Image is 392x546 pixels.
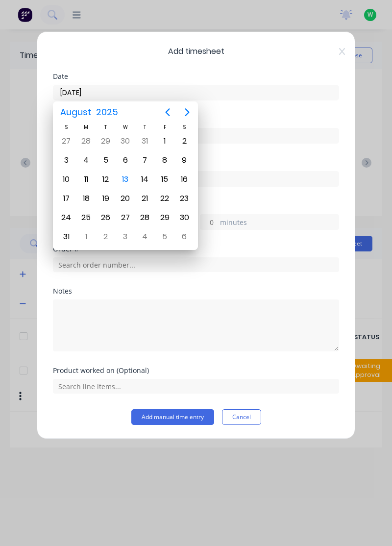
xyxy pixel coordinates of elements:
div: Sunday, August 3, 2025 [59,153,73,168]
div: Thursday, August 28, 2025 [138,210,152,225]
div: Friday, August 22, 2025 [157,191,172,206]
span: 2025 [94,103,120,121]
div: Tuesday, August 19, 2025 [98,191,113,206]
input: 0 [200,215,218,229]
div: Thursday, August 7, 2025 [138,153,152,168]
div: Sunday, August 10, 2025 [59,172,73,187]
div: Sunday, August 31, 2025 [59,229,73,244]
div: Wednesday, September 3, 2025 [118,229,133,244]
div: Saturday, August 23, 2025 [177,191,192,206]
div: Tuesday, August 12, 2025 [98,172,113,187]
div: Wednesday, July 30, 2025 [118,134,133,149]
button: Add manual time entry [131,409,214,425]
div: Friday, September 5, 2025 [157,229,172,244]
div: Wednesday, August 20, 2025 [118,191,133,206]
button: August2025 [54,103,124,121]
div: Monday, August 18, 2025 [79,191,94,206]
div: Saturday, August 2, 2025 [177,134,192,149]
div: Friday, August 29, 2025 [157,210,172,225]
input: Search order number... [53,257,339,272]
div: Friday, August 1, 2025 [157,134,172,149]
div: S [56,123,76,131]
div: M [76,123,96,131]
div: Saturday, August 30, 2025 [177,210,192,225]
div: T [96,123,116,131]
div: F [155,123,174,131]
div: Monday, August 11, 2025 [79,172,94,187]
div: S [174,123,194,131]
div: Product worked on (Optional) [53,367,339,374]
div: Thursday, September 4, 2025 [138,229,152,244]
button: Previous page [158,102,177,122]
div: Today, Wednesday, August 13, 2025 [118,172,133,187]
div: Thursday, August 21, 2025 [138,191,152,206]
div: Order # [53,246,339,252]
div: Tuesday, August 26, 2025 [98,210,113,225]
div: Notes [53,288,339,295]
div: Wednesday, August 6, 2025 [118,153,133,168]
div: Wednesday, August 27, 2025 [118,210,133,225]
div: Saturday, August 9, 2025 [177,153,192,168]
div: Monday, July 28, 2025 [79,134,94,149]
div: Sunday, August 24, 2025 [59,210,73,225]
div: Saturday, August 16, 2025 [177,172,192,187]
div: Thursday, August 14, 2025 [138,172,152,187]
input: Search line items... [53,379,339,394]
label: minutes [220,217,339,229]
div: Friday, August 15, 2025 [157,172,172,187]
div: Monday, August 25, 2025 [79,210,94,225]
div: Thursday, July 31, 2025 [138,134,152,149]
div: Sunday, July 27, 2025 [59,134,73,149]
div: Date [53,73,339,80]
button: Next page [177,102,197,122]
div: Friday, August 8, 2025 [157,153,172,168]
div: Saturday, September 6, 2025 [177,229,192,244]
div: Tuesday, July 29, 2025 [98,134,113,149]
div: W [116,123,135,131]
button: Cancel [222,409,261,425]
div: Tuesday, September 2, 2025 [98,229,113,244]
div: Monday, August 4, 2025 [79,153,94,168]
div: Sunday, August 17, 2025 [59,191,73,206]
div: Monday, September 1, 2025 [79,229,94,244]
span: August [58,103,94,121]
div: Tuesday, August 5, 2025 [98,153,113,168]
div: T [135,123,155,131]
span: Add timesheet [53,46,339,57]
